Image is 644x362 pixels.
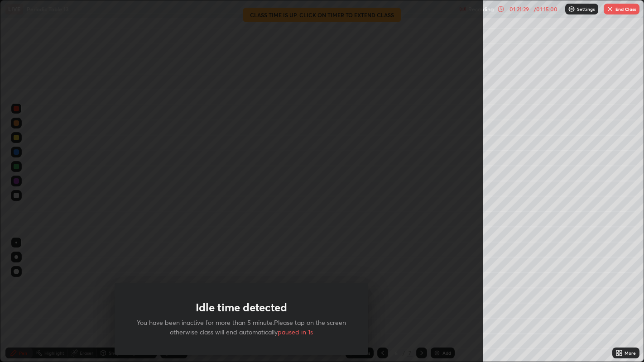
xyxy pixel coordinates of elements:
img: class-settings-icons [568,5,575,13]
h1: Idle time detected [196,301,287,314]
div: 01:21:29 [506,6,532,12]
img: end-class-cross [606,5,614,13]
button: End Class [604,4,639,14]
span: paused in 1s [278,328,313,336]
div: More [625,351,636,355]
p: You have been inactive for more than 5 minute.Please tap on the screen otherwise class will end a... [136,318,346,337]
p: Settings [577,7,595,11]
div: / 01:15:00 [532,6,560,12]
